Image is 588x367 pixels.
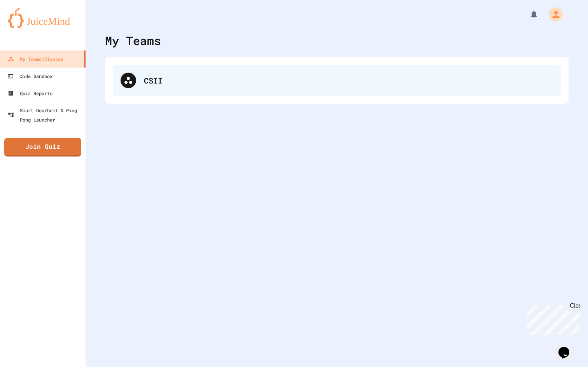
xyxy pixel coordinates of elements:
iframe: chat widget [555,336,580,359]
div: Quiz Reports [8,89,52,98]
a: Join Quiz [4,138,81,157]
div: CSII [113,65,561,96]
div: Chat with us now!Close [3,3,54,49]
div: My Teams/Classes [8,54,63,64]
img: logo-orange.svg [8,8,78,28]
div: My Account [541,5,565,23]
iframe: chat widget [523,302,580,335]
div: My Notifications [515,8,541,21]
div: Code Sandbox [7,71,52,81]
div: Smart Doorbell & Ping Pong Launcher [8,106,82,124]
div: My Teams [105,32,161,49]
div: CSII [144,75,553,86]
